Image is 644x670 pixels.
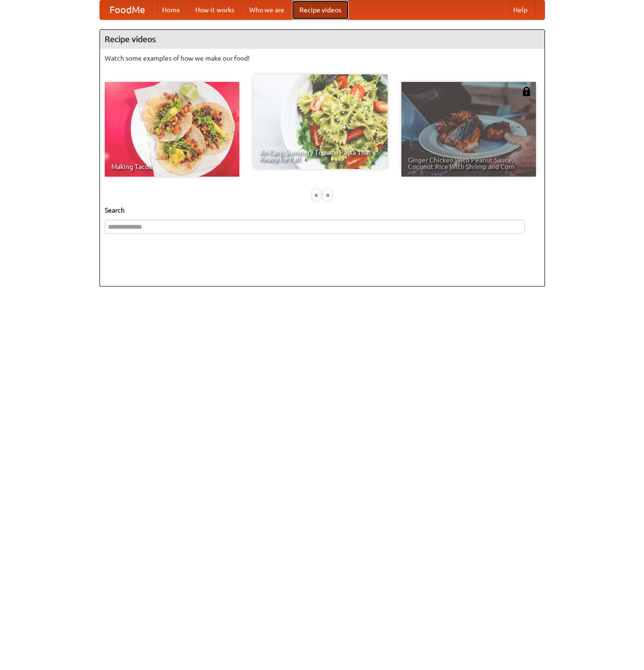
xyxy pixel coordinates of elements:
a: Who we are [242,0,292,19]
p: Watch some examples of how we make our food! [105,54,540,63]
img: 483408.png [522,87,531,96]
span: An Easy, Summery Tomato Pasta That's Ready for Fall [260,149,381,162]
span: Making Tacos [111,163,233,170]
a: Recipe videos [292,0,349,19]
a: FoodMe [100,0,154,19]
a: Making Tacos [105,82,239,177]
h5: Search [105,205,540,215]
div: « [312,189,321,201]
div: » [323,189,332,201]
a: Home [154,0,188,19]
a: Help [506,0,535,19]
a: How it works [188,0,242,19]
h4: Recipe videos [100,30,544,49]
a: An Easy, Summery Tomato Pasta That's Ready for Fall [253,74,388,169]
